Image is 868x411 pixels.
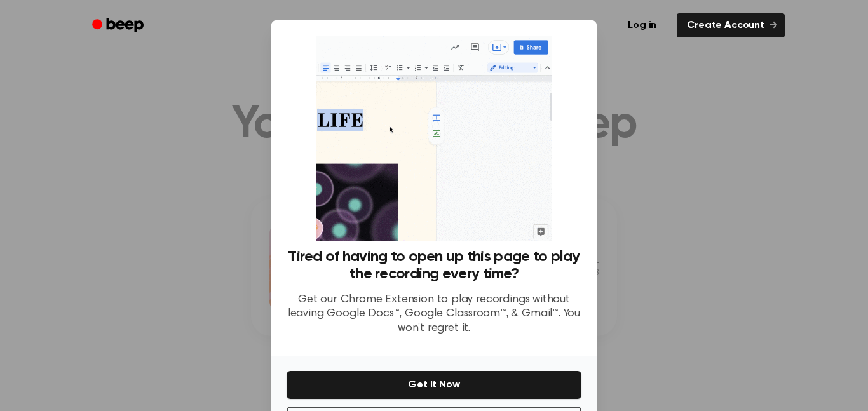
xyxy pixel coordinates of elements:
img: Beep extension in action [316,36,552,241]
a: Log in [615,11,669,40]
p: Get our Chrome Extension to play recordings without leaving Google Docs™, Google Classroom™, & Gm... [287,293,581,336]
button: Get It Now [287,371,581,399]
h3: Tired of having to open up this page to play the recording every time? [287,248,581,283]
a: Create Account [677,13,785,37]
a: Beep [83,13,155,38]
